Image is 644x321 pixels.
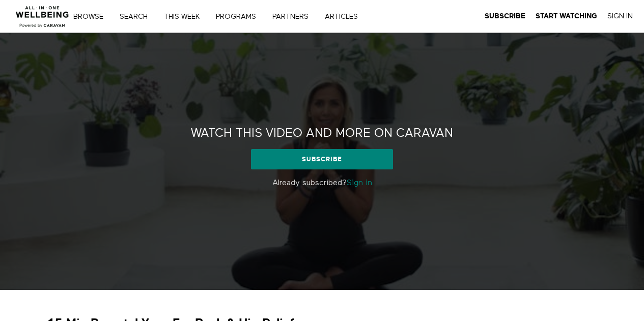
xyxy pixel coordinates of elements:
strong: Subscribe [485,12,525,20]
a: THIS WEEK [160,13,210,20]
a: Subscribe [251,149,394,169]
a: Browse [70,13,114,20]
a: PROGRAMS [212,13,267,20]
a: Sign In [607,12,633,21]
a: PARTNERS [269,13,319,20]
strong: Start Watching [536,12,597,20]
a: ARTICLES [321,13,369,20]
h2: Watch this video and more on CARAVAN [191,126,453,141]
p: Already subscribed? [174,177,470,189]
nav: Primary [80,11,379,21]
a: Start Watching [536,12,597,21]
a: Sign in [347,179,372,187]
a: Search [116,13,158,20]
a: Subscribe [485,12,525,21]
